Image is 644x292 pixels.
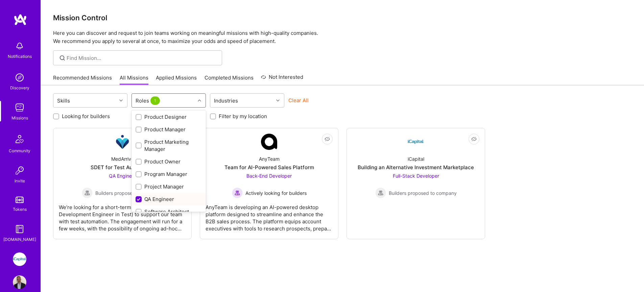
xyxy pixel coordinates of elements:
[16,197,24,203] img: tokens
[136,138,202,153] div: Product Marketing Manager
[82,187,93,198] img: Builders proposed to company
[408,134,424,150] img: Company Logo
[13,39,26,53] img: bell
[109,173,136,179] span: QA Engineer
[206,134,333,233] a: Company LogoAnyTeamTeam for AI-Powered Sales PlatformBack-End Developer Actively looking for buil...
[13,71,26,84] img: discovery
[245,189,307,197] span: Actively looking for builders
[15,177,25,184] div: Invite
[134,96,163,106] div: Roles
[219,113,267,120] label: Filter by my location
[156,74,197,85] a: Applied Missions
[352,134,479,233] a: Company LogoiCapitalBuilding an Alternative Investment MarketplaceFull-Stack Developer Builders p...
[136,196,202,203] div: QA Engineer
[59,134,186,233] a: Company LogoMedArriveSDET for Test AutomationQA Engineer Builders proposed to companyBuilders pro...
[276,99,280,102] i: icon Chevron
[8,53,32,60] div: Notifications
[53,74,112,85] a: Recommended Missions
[408,155,424,162] div: iCapital
[14,14,27,26] img: logo
[11,114,28,121] div: Missions
[136,183,202,190] div: Project Manager
[232,187,243,198] img: Actively looking for builders
[91,164,154,171] div: SDET for Test Automation
[375,187,386,198] img: Builders proposed to company
[206,198,333,232] div: AnyTeam is developing an AI-powered desktop platform designed to streamline and enhance the B2B s...
[358,164,474,171] div: Building an Alternative Investment Marketplace
[120,74,148,85] a: All Missions
[261,73,303,85] a: Not Interested
[55,96,72,106] div: Skills
[224,164,314,171] div: Team for AI-Powered Sales Platform
[119,99,123,102] i: icon Chevron
[136,158,202,165] div: Product Owner
[325,136,330,142] i: icon EyeClosed
[212,96,240,106] div: Industries
[13,206,27,213] div: Tokens
[205,74,254,85] a: Completed Missions
[53,14,632,22] h3: Mission Control
[67,54,217,62] input: Find Mission...
[261,134,277,150] img: Company Logo
[13,222,26,236] img: guide book
[136,171,202,178] div: Program Manager
[13,164,26,177] img: Invite
[95,189,163,197] span: Builders proposed to company
[11,275,28,289] a: User Avatar
[136,126,202,133] div: Product Manager
[114,134,130,150] img: Company Logo
[58,54,66,62] i: icon SearchGrey
[111,155,134,162] div: MedArrive
[389,189,457,197] span: Builders proposed to company
[150,96,160,105] span: 1
[246,173,292,179] span: Back-End Developer
[198,99,201,102] i: icon Chevron
[9,147,30,154] div: Community
[13,252,26,266] img: iCapital: Building an Alternative Investment Marketplace
[288,97,309,104] button: Clear All
[53,29,632,45] p: Here you can discover and request to join teams working on meaningful missions with high-quality ...
[10,84,29,91] div: Discovery
[136,208,202,215] div: Software Architect
[59,198,186,232] div: We’re looking for a short-term SDET (Software Development Engineer in Test) to support our team w...
[3,236,36,243] div: [DOMAIN_NAME]
[13,101,26,114] img: teamwork
[136,113,202,120] div: Product Designer
[13,275,26,289] img: User Avatar
[11,131,28,147] img: Community
[11,252,28,266] a: iCapital: Building an Alternative Investment Marketplace
[471,136,477,142] i: icon EyeClosed
[393,173,439,179] span: Full-Stack Developer
[62,113,110,120] label: Looking for builders
[259,155,280,162] div: AnyTeam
